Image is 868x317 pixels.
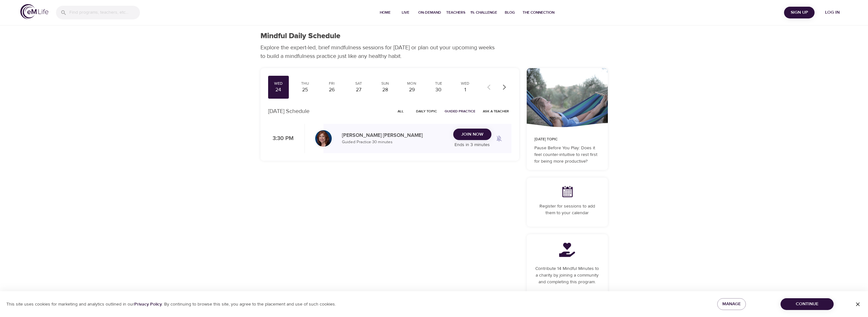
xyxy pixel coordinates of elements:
span: Daily Topic [416,108,437,114]
p: Guided Practice · 30 minutes [342,139,448,145]
span: Home [378,9,393,16]
span: Teachers [446,9,465,16]
span: Guided Practice [445,108,475,114]
span: The Connection [523,9,554,16]
div: Sat [351,81,366,86]
h1: Mindful Daily Schedule [260,32,340,41]
span: Log in [820,9,845,17]
div: 24 [271,86,287,94]
div: Thu [297,81,313,86]
input: Find programs, teachers, etc... [69,6,140,19]
p: Contribute 14 Mindful Minutes to a charity by joining a community and completing this program. [534,265,600,285]
span: All [393,108,408,114]
span: Sign Up [787,9,812,17]
div: Fri [324,81,340,86]
button: Log in [817,7,848,18]
div: 29 [404,86,420,94]
p: Register for sessions to add them to your calendar [534,203,600,216]
span: 1% Challenge [470,9,497,16]
img: Elaine_Smookler-min.jpg [315,130,332,147]
div: 26 [324,86,340,94]
button: Join Now [453,129,491,140]
div: 1 [457,86,473,94]
button: Sign Up [784,7,815,18]
button: Ask a Teacher [480,106,511,116]
span: Continue [786,300,829,308]
button: All [391,106,411,116]
p: Explore the expert-led, brief mindfulness sessions for [DATE] or plan out your upcoming weeks to ... [260,43,499,60]
p: [DATE] Schedule [268,107,309,116]
span: Manage [722,300,741,308]
span: Join Now [461,130,483,138]
div: Mon [404,81,420,86]
div: Wed [457,81,473,86]
span: On-Demand [418,9,441,16]
span: Remind me when a class goes live every Wednesday at 3:30 PM [491,131,507,146]
div: 30 [431,86,447,94]
p: Pause Before You Play: Does it feel counter-intuitive to rest first for being more productive? [534,145,600,165]
img: logo [20,4,48,19]
p: 3:30 PM [268,134,294,143]
div: 27 [351,86,366,94]
button: Manage [717,298,746,310]
button: Daily Topic [413,106,440,116]
button: Continue [781,298,834,310]
div: 28 [377,86,393,94]
a: Privacy Policy [134,301,162,307]
div: Sun [377,81,393,86]
span: Blog [502,9,517,16]
span: Ask a Teacher [483,108,509,114]
div: 25 [297,86,313,94]
p: [DATE] Topic [534,137,600,142]
div: Wed [271,81,287,86]
p: Ends in 3 minutes [453,142,491,148]
p: [PERSON_NAME] [PERSON_NAME] [342,131,448,139]
button: Guided Practice [442,106,478,116]
div: Tue [431,81,447,86]
span: Live [398,9,413,16]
